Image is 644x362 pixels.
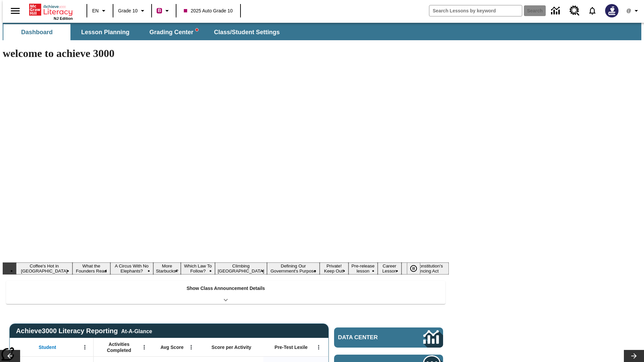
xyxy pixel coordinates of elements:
a: Home [29,3,73,16]
button: Select a new avatar [601,2,623,19]
button: Lesson carousel, Next [624,350,644,362]
span: 2025 Auto Grade 10 [184,7,232,14]
span: Avg Score [160,344,183,350]
span: Grade 10 [118,7,138,14]
span: Achieve3000 Literacy Reporting [16,327,152,335]
a: Resource Center, Will open in new tab [566,2,584,20]
span: NJ Edition [54,16,73,20]
span: Score per Activity [212,344,252,350]
div: SubNavbar [3,24,286,40]
button: Slide 7 Defining Our Government's Purpose [267,262,320,275]
button: Dashboard [3,24,70,40]
button: Open Menu [80,342,90,352]
span: Class/Student Settings [214,28,280,36]
button: Profile/Settings [623,5,644,17]
button: Slide 8 Private! Keep Out! [320,262,348,275]
button: Slide 10 Career Lesson [378,262,401,275]
button: Slide 6 Climbing Mount Tai [215,262,267,275]
span: Dashboard [21,28,53,36]
span: Activities Completed [97,341,141,353]
button: Slide 5 Which Law To Follow? [181,262,215,275]
button: Boost Class color is violet red. Change class color [154,5,174,17]
button: Lesson Planning [72,24,139,40]
button: Slide 11 The Constitution's Balancing Act [401,262,449,275]
a: Notifications [584,2,601,19]
button: Grading Center [140,24,207,40]
span: Grading Center [149,28,198,36]
a: Data Center [547,2,566,20]
button: Language: EN, Select a language [89,5,111,17]
span: Lesson Planning [81,28,129,36]
span: Pre-Test Lexile [275,344,308,350]
input: search field [429,5,522,16]
p: Show Class Announcement Details [186,285,265,292]
div: Show Class Announcement Details [6,281,445,304]
button: Grade: Grade 10, Select a grade [115,5,149,17]
div: SubNavbar [3,23,641,40]
div: At-A-Glance [121,327,152,335]
button: Slide 3 A Circus With No Elephants? [110,262,153,275]
button: Slide 1 Coffee's Hot in Laos [16,262,72,275]
button: Slide 2 What the Founders Read [72,262,110,275]
button: Open Menu [186,342,196,352]
span: B [158,6,161,15]
button: Open Menu [139,342,149,352]
span: @ [626,7,631,14]
button: Open side menu [5,1,25,21]
img: Avatar [605,4,619,17]
button: Slide 4 More Starbucks? [153,262,181,275]
svg: writing assistant alert [196,28,198,31]
span: Student [39,344,56,350]
div: Pause [407,262,427,275]
button: Slide 9 Pre-release lesson [348,262,378,275]
div: Home [29,2,73,20]
button: Open Menu [314,342,324,352]
a: Data Center [334,327,443,348]
span: EN [92,7,99,14]
h1: welcome to achieve 3000 [3,47,449,60]
button: Class/Student Settings [209,24,285,40]
button: Pause [407,262,420,275]
span: Data Center [338,334,401,341]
